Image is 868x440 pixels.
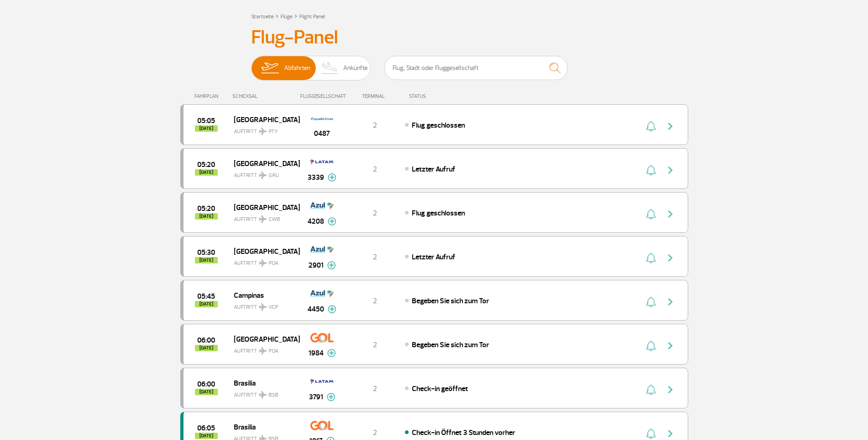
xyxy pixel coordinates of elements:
span: Begeben Sie sich zum Tor [412,340,489,349]
span: [GEOGRAPHIC_DATA] [234,201,292,213]
font: AUFTRITT [234,303,257,311]
span: [DATE] [195,389,218,395]
img: seta-direita-painel-voo.svg [665,165,676,176]
span: 2 [373,121,377,130]
span: 0487 [314,128,330,139]
span: Begeben Sie sich zum Tor [412,296,489,306]
img: sino-painel-voo.svg [646,209,656,220]
font: AUFTRITT [234,259,257,268]
span: 2 [373,340,377,349]
span: PTY [269,128,278,136]
img: sino-painel-voo.svg [646,384,656,395]
span: Flug geschlossen [412,209,465,218]
img: destiny_airplane.svg [259,259,267,267]
a: Flight Panel [299,13,325,20]
span: [DATE] [195,433,218,439]
span: [DATE] [195,257,218,263]
a: > [294,11,297,21]
span: 1984 [308,348,323,359]
span: 4208 [307,216,324,227]
span: [GEOGRAPHIC_DATA] [234,333,292,345]
img: destiny_airplane.svg [259,215,267,223]
span: 2901 [308,260,323,271]
span: Check-in Öffnet 3 Stunden vorher [412,428,515,437]
span: 2025-09-26 05:20:00 [197,205,215,212]
div: FLUGGESELLSCHAFT [299,93,345,99]
img: seta-direita-painel-voo.svg [665,121,676,132]
span: 2 [373,428,377,437]
img: mais-info-painel-voo.svg [327,393,335,401]
img: mais-info-painel-voo.svg [328,217,336,225]
img: mais-info-painel-voo.svg [328,173,336,182]
span: 2025-09-26 06:05:00 [197,425,215,431]
img: sino-painel-voo.svg [646,252,656,263]
span: [GEOGRAPHIC_DATA] [234,157,292,169]
img: sino-painel-voo.svg [646,428,656,439]
span: [DATE] [195,301,218,307]
div: FAHRPLAN [183,93,233,99]
span: 2 [373,209,377,218]
span: Brasilia [234,377,292,389]
span: 2 [373,296,377,306]
img: seta-direita-painel-voo.svg [665,252,676,263]
span: POA [269,347,279,355]
img: seta-direita-painel-voo.svg [665,296,676,307]
span: Brasilia [234,421,292,433]
div: SCHICKSAL [232,93,299,99]
img: mais-info-painel-voo.svg [328,305,336,313]
img: destiny_airplane.svg [259,347,267,354]
span: Letzter Aufruf [412,165,455,174]
span: Flug geschlossen [412,121,465,130]
font: AUFTRITT [234,172,257,180]
a: > [275,11,279,21]
span: 3339 [307,172,324,183]
img: slider-desembarque [317,56,344,80]
a: Flüge [280,13,292,20]
div: STATUS [404,93,479,99]
img: seta-direita-painel-voo.svg [665,384,676,395]
img: destiny_airplane.svg [259,303,267,311]
img: sino-painel-voo.svg [646,165,656,176]
img: mais-info-painel-voo.svg [327,261,336,269]
span: Ankünfte [343,56,367,80]
span: 2025-09-26 05:20:00 [197,161,215,168]
font: AUFTRITT [234,128,257,136]
span: Check-in geöffnet [412,384,468,393]
input: Flug, Stadt oder Fluggesellschaft [384,56,567,80]
span: [GEOGRAPHIC_DATA] [234,245,292,257]
font: AUFTRITT [234,215,257,224]
span: 2 [373,165,377,174]
img: destiny_airplane.svg [259,172,267,179]
span: 2025-09-26 06:00:00 [197,381,215,387]
img: sino-painel-voo.svg [646,340,656,351]
font: AUFTRITT [234,347,257,355]
img: sino-painel-voo.svg [646,296,656,307]
span: VCP [269,303,278,311]
span: [DATE] [195,345,218,351]
span: 2025-09-26 06:00:00 [197,337,215,343]
img: slider-embarque [255,56,284,80]
span: 2025-09-26 05:45:00 [197,293,215,300]
span: CWB [269,215,280,224]
img: sino-painel-voo.svg [646,121,656,132]
span: Abfahrten [284,56,310,80]
span: [GEOGRAPHIC_DATA] [234,113,292,125]
span: [DATE] [195,213,218,220]
span: 2 [373,252,377,262]
a: Startseite [251,13,274,20]
span: POA [269,259,279,268]
img: seta-direita-painel-voo.svg [665,340,676,351]
span: BSB [269,391,278,399]
span: 4450 [307,304,324,315]
span: Letzter Aufruf [412,252,455,262]
span: 2 [373,384,377,393]
img: mais-info-painel-voo.svg [327,349,336,357]
span: 2025-09-26 05:05:00 [197,118,215,124]
span: GRU [269,172,279,180]
img: seta-direita-painel-voo.svg [665,428,676,439]
img: seta-direita-painel-voo.svg [665,209,676,220]
span: 2025-09-26 05:30:00 [197,249,215,256]
font: AUFTRITT [234,391,257,399]
h3: Flug-Panel [251,26,617,49]
span: [DATE] [195,169,218,176]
